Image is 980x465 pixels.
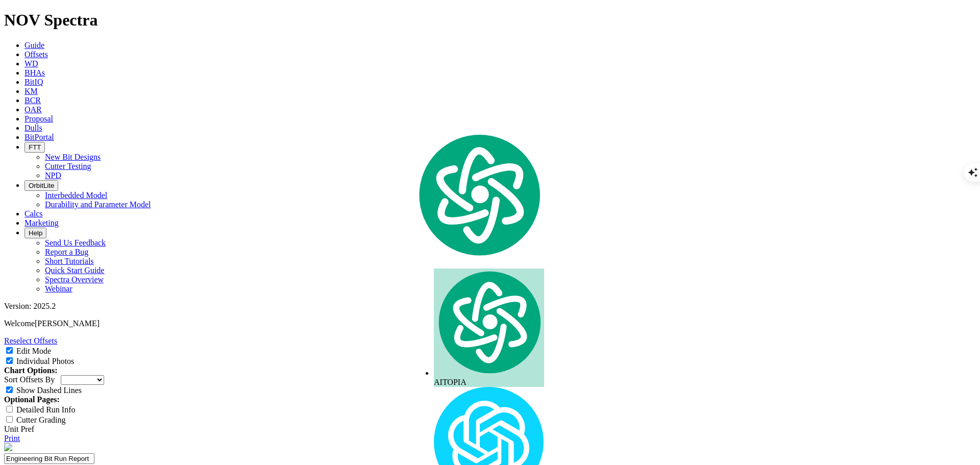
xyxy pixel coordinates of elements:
span: [PERSON_NAME] [35,319,100,328]
a: Proposal [24,114,53,123]
a: OAR [24,105,42,114]
input: Click to edit report title [4,453,94,464]
a: BitIQ [24,78,43,86]
h1: NOV Spectra [4,11,976,30]
a: Webinar [45,284,72,293]
a: Interbedded Model [45,191,107,200]
div: Version: 2025.2 [4,302,976,311]
label: Edit Mode [16,347,51,355]
a: NPD [45,171,61,180]
a: Short Tutorials [45,257,94,265]
a: KM [24,87,38,95]
a: Marketing [24,218,59,227]
a: Calcs [24,209,43,218]
a: WD [24,59,38,68]
a: Offsets [24,50,48,59]
label: Show Dashed Lines [16,386,82,395]
a: Cutter Testing [45,162,91,170]
a: Spectra Overview [45,275,104,284]
a: Report a Bug [45,248,88,256]
a: Dulls [24,124,42,132]
label: Cutter Grading [16,415,65,424]
a: Reselect Offsets [4,336,57,345]
a: BHAs [24,68,45,77]
a: Send Us Feedback [45,238,106,247]
a: BCR [24,96,41,105]
a: New Bit Designs [45,153,101,161]
a: BitPortal [24,133,54,141]
label: Sort Offsets By [4,375,55,384]
a: Quick Start Guide [45,266,104,275]
a: Print [4,434,20,443]
a: Guide [24,41,44,50]
div: AITOPIA [434,268,544,387]
button: OrbitLite [24,180,58,191]
a: Durability and Parameter Model [45,200,151,209]
button: FTT [24,142,45,153]
span: Help [29,229,42,237]
label: Detailed Run Info [16,405,76,414]
button: Help [24,228,46,238]
span: FTT [29,143,41,151]
a: Unit Pref [4,425,34,433]
strong: Optional Pages: [4,395,60,404]
label: Individual Photos [16,357,74,365]
p: Welcome [4,319,976,328]
strong: Chart Options: [4,366,57,375]
span: OrbitLite [29,182,54,189]
img: NOV_WT_RH_Logo_Vert_RGB_F.d63d51a4.png [4,443,12,451]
